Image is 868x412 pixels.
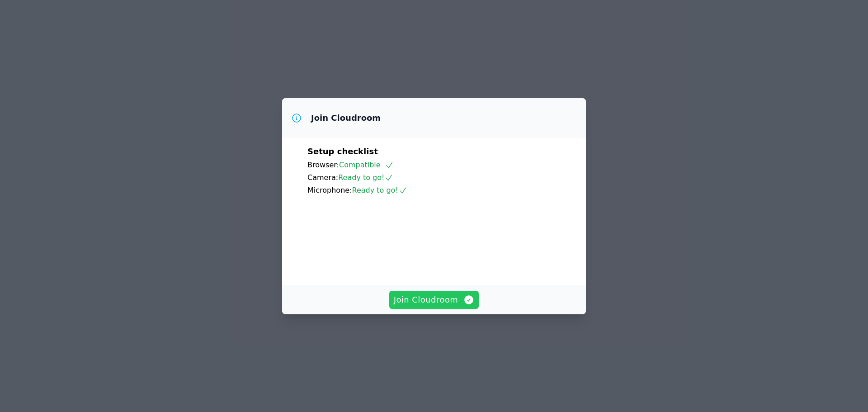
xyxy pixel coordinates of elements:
[307,147,378,156] span: Setup checklist
[352,186,407,194] span: Ready to go!
[307,161,339,169] span: Browser:
[338,173,393,182] span: Ready to go!
[311,113,381,123] h3: Join Cloudroom
[307,173,338,182] span: Camera:
[394,294,475,306] span: Join Cloudroom
[307,186,352,194] span: Microphone:
[389,291,479,309] button: Join Cloudroom
[339,161,394,169] span: Compatible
